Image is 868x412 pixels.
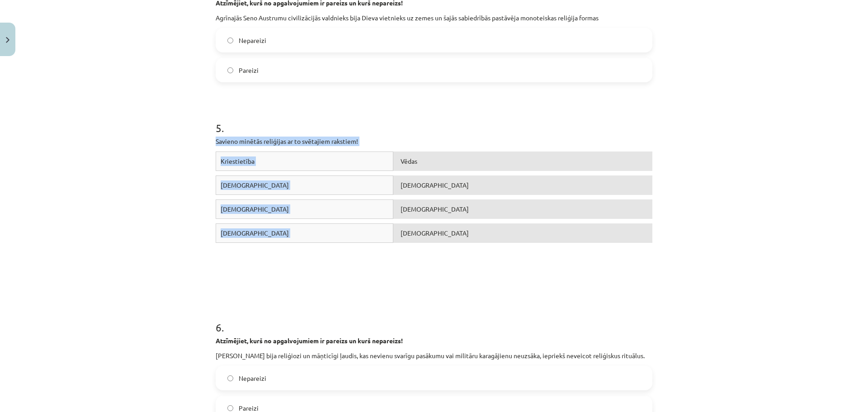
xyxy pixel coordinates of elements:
[401,157,417,165] span: Vēdas
[221,157,255,165] span: Kriestietība
[221,181,289,189] span: [DEMOGRAPHIC_DATA]
[227,67,233,73] input: Pareizi
[227,375,233,381] input: Nepareizi
[239,36,266,45] span: Nepareizi
[216,106,652,134] h1: 5 .
[216,13,652,23] p: Agrīnajās Seno Austrumu civilizācijās valdnieks bija Dieva vietnieks uz zemes un šajās sabiedrībā...
[216,336,403,345] strong: Atzīmējiet, kurš no apgalvojumiem ir pareizs un kurš nepareizs!
[216,351,652,360] p: [PERSON_NAME] bija reliģiozi un māņticīgi ļaudis, kas nevienu svarīgu pasākumu vai militāru karag...
[216,305,652,333] h1: 6 .
[401,205,469,213] span: [DEMOGRAPHIC_DATA]
[216,137,652,146] p: Savieno minētās reliģijas ar to svētajiem rakstiem!
[227,38,233,43] input: Nepareizi
[221,229,289,237] span: [DEMOGRAPHIC_DATA]
[401,229,469,237] span: [DEMOGRAPHIC_DATA]
[239,374,266,383] span: Nepareizi
[227,405,233,411] input: Pareizi
[221,205,289,213] span: [DEMOGRAPHIC_DATA]
[239,66,259,75] span: Pareizi
[401,181,469,189] span: [DEMOGRAPHIC_DATA]
[6,37,9,43] img: icon-close-lesson-0947bae3869378f0d4975bcd49f059093ad1ed9edebbc8119c70593378902aed.svg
